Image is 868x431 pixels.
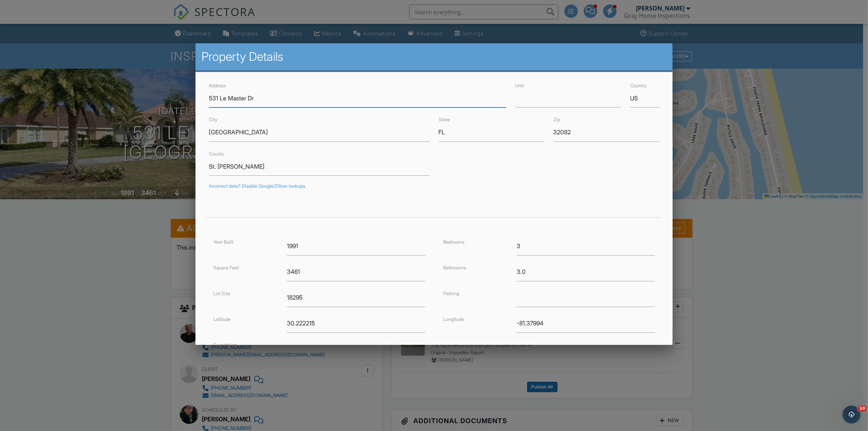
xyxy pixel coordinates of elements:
[213,342,237,347] label: Foundation
[209,183,659,189] div: Incorrect data? Disable Google/Zillow lookups.
[213,290,230,296] label: Lot Size
[209,151,224,156] label: County
[439,117,450,122] label: State
[630,83,647,88] label: Country
[553,117,560,122] label: Zip
[213,316,231,322] label: Latitude
[201,49,667,64] h2: Property Details
[213,265,239,270] label: Square Feet
[443,290,459,296] label: Parking
[443,265,466,270] label: Bathrooms
[858,406,867,412] span: 10
[209,83,226,88] label: Address
[443,239,464,244] label: Bedrooms
[515,83,524,88] label: Unit
[209,117,217,122] label: City
[213,239,233,244] label: Year Built
[843,406,861,424] iframe: Intercom live chat
[443,316,464,322] label: Longitude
